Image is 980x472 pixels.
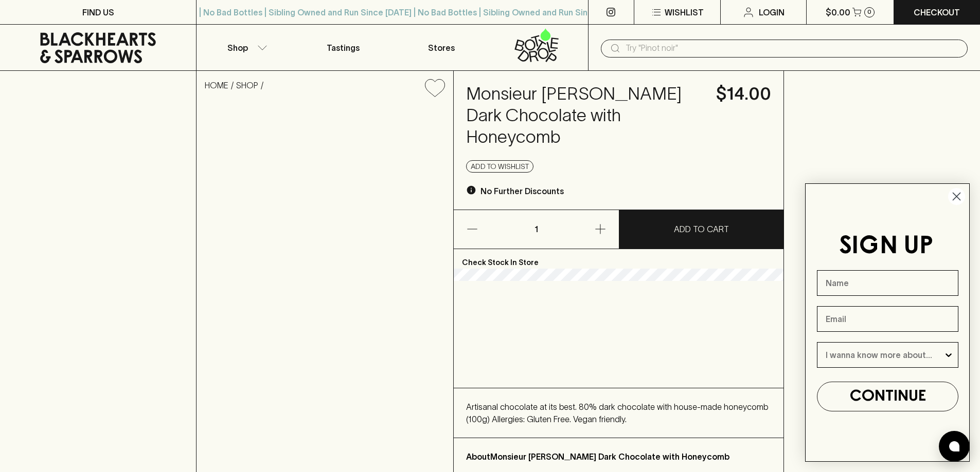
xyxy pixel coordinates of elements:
p: Login [759,6,785,18]
p: ADD TO CART [674,223,729,235]
input: Email [817,306,958,332]
p: 0 [867,9,871,15]
p: Stores [428,42,455,54]
a: Tastings [294,25,392,70]
button: ADD TO CART [619,210,784,249]
a: SHOP [236,81,258,90]
span: SIGN UP [839,235,933,258]
div: FLYOUT Form [795,173,980,472]
p: Check Stock In Store [454,249,783,269]
p: 1 [524,210,548,249]
p: Tastings [327,42,360,54]
p: Shop [227,42,248,54]
button: Show Options [943,343,954,367]
h4: Monsieur [PERSON_NAME] Dark Chocolate with Honeycomb [466,83,704,148]
p: FIND US [82,6,114,18]
p: No Further Discounts [480,185,564,197]
input: Try "Pinot noir" [626,40,959,56]
p: $0.00 [826,6,850,18]
a: Stores [393,25,490,70]
span: Artisanal chocolate at its best. 80% dark chocolate with house-made honeycomb (100g) Allergies: G... [466,402,768,424]
button: Close dialog [948,187,966,205]
img: bubble-icon [949,441,959,451]
button: CONTINUE [817,382,958,411]
input: Name [817,270,958,296]
p: Wishlist [665,6,704,18]
p: About Monsieur [PERSON_NAME] Dark Chocolate with Honeycomb [466,450,771,463]
button: Shop [197,25,294,70]
h4: $14.00 [716,83,771,105]
a: HOME [205,81,228,90]
p: Checkout [914,6,960,18]
input: I wanna know more about... [826,343,943,367]
button: Add to wishlist [421,75,449,101]
button: Add to wishlist [466,160,533,173]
